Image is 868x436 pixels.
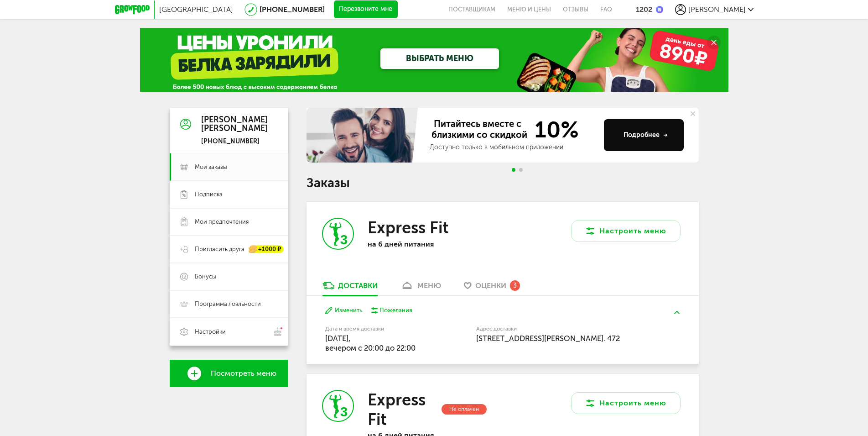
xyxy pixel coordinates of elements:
span: Оценки [475,281,506,290]
button: Настроить меню [571,220,681,242]
button: Подробнее [604,119,684,151]
a: Посмотреть меню [170,360,288,387]
a: Пригласить друга +1000 ₽ [170,236,288,263]
p: на 6 дней питания [368,240,486,248]
a: меню [396,281,446,295]
button: Изменить [325,306,362,315]
button: Пожелания [371,306,413,315]
span: [PERSON_NAME] [688,5,746,14]
div: 1202 [636,5,652,14]
span: Подписка [195,190,223,199]
div: 3 [510,280,520,290]
span: Посмотреть меню [211,369,276,378]
span: Бонусы [195,273,216,281]
a: Подписка [170,181,288,208]
span: Питайтесь вместе с близкими со скидкой [430,118,529,141]
div: [PHONE_NUMBER] [201,137,268,146]
span: Мои предпочтения [195,218,249,226]
div: Подробнее [624,131,668,140]
span: Пригласить друга [195,245,244,253]
div: Пожелания [379,306,412,315]
span: [GEOGRAPHIC_DATA] [159,5,233,14]
img: family-banner.579af9d.jpg [307,108,421,163]
button: Настроить меню [571,392,681,414]
span: Мои заказы [195,163,227,171]
span: Программа лояльности [195,300,261,308]
div: Доступно только в мобильном приложении [430,143,597,152]
span: 10% [529,118,579,141]
div: [PERSON_NAME] [PERSON_NAME] [201,116,268,134]
a: Бонусы [170,263,288,290]
h1: Заказы [307,177,699,189]
div: Не оплачен [442,404,487,415]
img: arrow-up-green.5eb5f82.svg [674,311,680,314]
a: Доставки [318,281,382,295]
a: Мои заказы [170,153,288,181]
a: Мои предпочтения [170,208,288,236]
h3: Express Fit [368,218,448,237]
span: Go to slide 1 [512,168,515,172]
span: Go to slide 2 [519,168,523,172]
a: [PHONE_NUMBER] [260,5,325,14]
a: Программа лояльности [170,290,288,318]
div: меню [417,281,441,290]
label: Адрес доставки [476,326,646,331]
span: [STREET_ADDRESS][PERSON_NAME]. 472 [476,334,620,343]
a: Настройки [170,318,288,346]
label: Дата и время доставки [325,326,430,331]
button: Перезвоните мне [334,0,398,19]
a: ВЫБРАТЬ МЕНЮ [380,48,499,69]
div: Доставки [338,281,378,290]
img: bonus_b.cdccf46.png [656,6,663,13]
div: +1000 ₽ [249,246,284,253]
span: Настройки [195,328,226,336]
h3: Express Fit [368,390,439,429]
a: Оценки 3 [459,281,525,295]
span: [DATE], вечером c 20:00 до 22:00 [325,334,416,352]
